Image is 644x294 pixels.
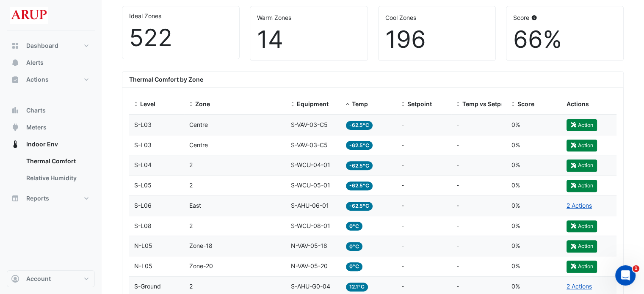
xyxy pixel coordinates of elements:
[567,100,589,107] span: Actions
[26,58,44,67] span: Alerts
[189,283,193,290] span: 2
[462,100,512,107] span: Temp vs Setpoint
[567,283,592,290] a: 2 Actions
[456,121,459,128] span: -
[7,102,95,119] button: Charts
[11,41,19,50] app-icon: Dashboard
[257,13,360,22] div: Warm Zones
[7,153,95,190] div: Indoor Env
[511,262,520,269] span: 0%
[511,181,520,189] span: 0%
[11,194,19,203] app-icon: Reports
[633,265,639,272] span: 1
[401,202,404,209] span: -
[456,161,459,168] span: -
[346,181,373,190] span: -62.5°C
[11,75,19,84] app-icon: Actions
[401,222,404,229] span: -
[567,261,597,272] button: Action
[134,202,152,209] span: S-L06
[511,202,520,209] span: 0%
[346,283,368,291] span: 12.1°C
[385,13,489,22] div: Cool Zones
[26,194,49,203] span: Reports
[291,222,330,229] span: S-WCU-08-01
[19,170,95,187] a: Relative Humidity
[291,283,330,290] span: S-AHU-G0-04
[401,141,404,148] span: -
[189,161,193,168] span: 2
[511,242,520,249] span: 0%
[26,41,58,50] span: Dashboard
[26,275,51,283] span: Account
[189,262,213,269] span: Zone-20
[401,121,404,128] span: -
[346,161,373,170] span: -62.5°C
[346,202,373,211] span: -62.5°C
[129,76,203,83] b: Thermal Comfort by Zone
[346,141,373,150] span: -62.5°C
[134,181,152,189] span: S-L05
[401,242,404,249] span: -
[567,119,597,131] button: Action
[19,153,95,170] a: Thermal Comfort
[189,121,208,128] span: Centre
[567,220,597,232] button: Action
[7,136,95,153] button: Indoor Env
[11,140,19,148] app-icon: Indoor Env
[513,13,616,22] div: Score
[511,121,520,128] span: 0%
[11,106,19,115] app-icon: Charts
[134,283,161,290] span: S-Ground
[517,100,534,107] span: Score
[346,242,362,251] span: 0°C
[134,141,152,148] span: S-L03
[129,24,232,52] div: 522
[189,222,193,229] span: 2
[456,283,459,290] span: -
[189,242,213,249] span: Zone-18
[291,242,327,249] span: N-VAV-05-18
[456,141,459,148] span: -
[7,190,95,207] button: Reports
[567,240,597,252] button: Action
[7,54,95,71] button: Alerts
[456,202,459,209] span: -
[291,262,328,269] span: N-VAV-05-20
[511,141,520,148] span: 0%
[511,222,520,229] span: 0%
[567,140,597,151] button: Action
[511,161,520,168] span: 0%
[291,161,330,168] span: S-WCU-04-01
[134,262,152,269] span: N-L05
[11,58,19,67] app-icon: Alerts
[456,262,459,269] span: -
[257,25,360,54] div: 14
[346,222,362,231] span: 0°C
[10,7,48,24] img: Company Logo
[513,25,616,54] div: 66%
[134,242,152,249] span: N-L05
[26,123,47,132] span: Meters
[291,181,330,189] span: S-WCU-05-01
[401,181,404,189] span: -
[7,270,95,287] button: Account
[456,181,459,189] span: -
[129,11,232,20] div: Ideal Zones
[456,242,459,249] span: -
[511,283,520,290] span: 0%
[195,100,210,107] span: Zone
[401,283,404,290] span: -
[140,100,155,107] span: Level
[346,262,362,271] span: 0°C
[189,181,193,189] span: 2
[456,222,459,229] span: -
[615,265,636,286] iframe: Intercom live chat
[134,222,152,229] span: S-L08
[134,121,152,128] span: S-L03
[297,100,329,107] span: Equipment
[189,141,208,148] span: Centre
[26,140,58,148] span: Indoor Env
[407,100,432,107] span: Setpoint
[346,121,373,130] span: -62.5°C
